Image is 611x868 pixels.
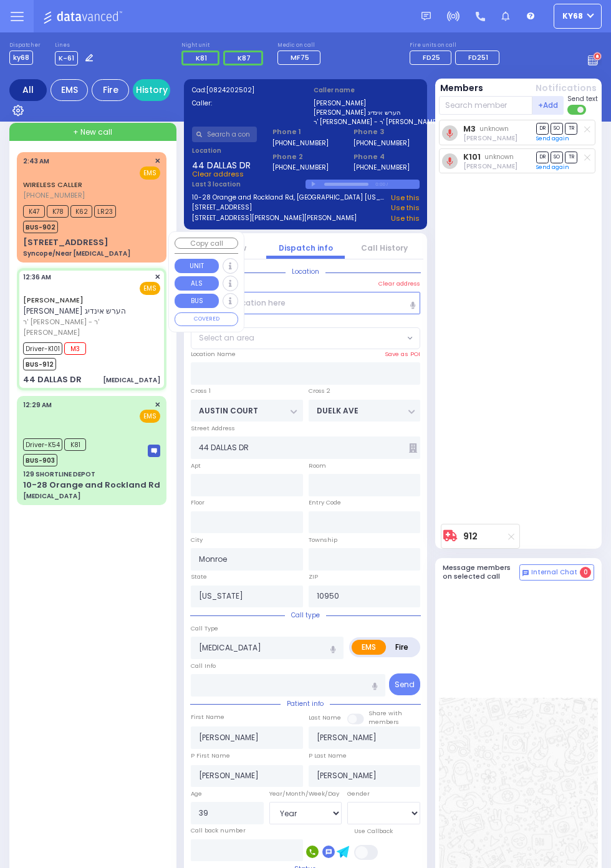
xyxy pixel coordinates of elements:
[192,85,298,95] label: Cad:
[354,152,419,162] span: Phone 4
[286,267,325,276] span: Location
[191,350,236,359] label: Location Name
[551,123,563,135] span: SO
[522,570,529,576] img: comment-alt.png
[192,193,387,203] a: 10-28 Orange and Rockland Rd, [GEOGRAPHIC_DATA] [US_STATE]
[51,79,88,101] div: EMS
[309,461,326,470] label: Room
[354,127,419,137] span: Phone 3
[191,387,211,395] label: Cross 1
[385,640,418,655] label: Fire
[9,42,41,49] label: Dispatcher
[23,454,57,466] span: BUS-903
[562,11,583,22] span: ky68
[309,387,330,395] label: Cross 2
[291,52,309,62] span: MF75
[133,79,170,101] a: History
[140,282,160,295] span: EMS
[309,713,341,722] label: Last Name
[354,138,410,148] label: [PHONE_NUMBER]
[368,718,399,726] span: members
[314,99,420,108] label: [PERSON_NAME]
[479,124,509,133] span: unknown
[23,157,49,166] span: 2:43 AM
[272,152,338,162] span: Phone 2
[192,99,298,108] label: Caller:
[279,243,333,253] a: Dispatch info
[531,568,577,577] span: Internal Chat
[64,342,86,355] span: M3
[352,640,386,655] label: EMS
[551,152,563,163] span: SO
[191,624,218,633] label: Call Type
[23,221,58,233] span: BUS-902
[567,104,587,116] label: Turn off text
[23,374,82,386] div: 44 DALLAS DR
[536,163,569,171] a: Send again
[23,342,62,355] span: Driver-K101
[47,205,69,218] span: K78
[191,789,202,798] label: Age
[463,124,476,133] a: M3
[389,673,420,695] button: Send
[191,713,224,721] label: First Name
[281,699,330,708] span: Patient info
[23,236,108,249] div: [STREET_ADDRESS]
[463,152,481,162] a: K101
[70,205,92,218] span: K62
[309,498,341,507] label: Entry Code
[468,52,488,62] span: FD251
[175,259,219,273] button: UNIT
[484,152,514,162] span: unknown
[192,213,357,224] a: [STREET_ADDRESS][PERSON_NAME][PERSON_NAME]
[391,203,420,213] a: Use this
[421,12,431,21] img: message.svg
[309,536,337,544] label: Township
[519,564,594,581] button: Internal Chat 0
[191,662,216,670] label: Call Info
[272,138,329,148] label: [PHONE_NUMBER]
[23,306,126,316] span: [PERSON_NAME] הערש אינדיג
[191,751,230,760] label: P First Name
[410,42,503,49] label: Fire units on call
[192,146,257,155] label: Location
[285,610,326,620] span: Call type
[191,498,204,507] label: Floor
[9,51,33,65] span: ky68
[148,445,160,457] img: message-box.svg
[64,438,86,451] span: K81
[23,249,130,258] div: Syncope/Near [MEDICAL_DATA]
[354,163,410,172] label: [PHONE_NUMBER]
[463,162,517,171] span: Shlomo Appel
[347,789,370,798] label: Gender
[43,9,126,24] img: Logo
[269,789,342,798] div: Year/Month/Week/Day
[536,135,569,142] a: Send again
[23,272,51,282] span: 12:36 AM
[385,350,420,359] label: Save as POI
[391,213,420,224] a: Use this
[175,312,238,326] button: COVERED
[155,272,160,282] span: ✕
[309,751,347,760] label: P Last Name
[175,294,219,308] button: BUS
[155,400,160,410] span: ✕
[463,532,478,541] a: 912
[191,572,207,581] label: State
[196,53,207,63] span: K81
[192,169,244,179] span: Clear address
[92,79,129,101] div: Fire
[103,375,160,385] div: [MEDICAL_DATA]
[238,53,251,63] span: K87
[9,79,47,101] div: All
[554,4,602,29] button: ky68
[192,127,257,142] input: Search a contact
[23,491,80,501] div: [MEDICAL_DATA]
[277,42,324,49] label: Medic on call
[565,152,577,163] span: TR
[440,82,483,95] button: Members
[191,826,246,835] label: Call back number
[23,438,62,451] span: Driver-K54
[272,163,329,172] label: [PHONE_NUMBER]
[23,180,82,190] a: WIRELESS CALLER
